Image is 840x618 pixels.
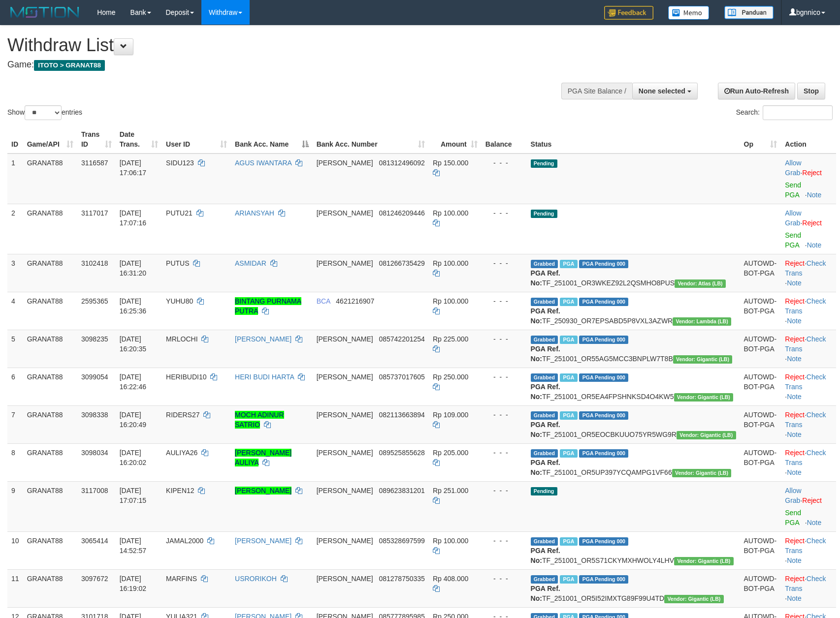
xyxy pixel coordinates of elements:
[120,209,147,227] span: [DATE] 17:07:16
[485,372,523,382] div: - - -
[7,368,23,405] td: 6
[740,405,781,443] td: AUTOWD-BOT-PGA
[23,405,77,443] td: GRANAT88
[579,537,628,546] span: PGA Pending
[787,279,802,287] a: Note
[317,487,373,494] span: [PERSON_NAME]
[81,487,108,494] span: 3117008
[527,569,740,607] td: TF_251001_OR5I52IMXTG89F99U4TD
[718,83,795,99] a: Run Auto-Refresh
[785,373,805,381] a: Reject
[23,443,77,481] td: GRANAT88
[763,105,833,120] input: Search:
[531,547,560,564] b: PGA Ref. No:
[317,411,373,419] span: [PERSON_NAME]
[120,537,147,555] span: [DATE] 14:52:57
[531,421,560,438] b: PGA Ref. No:
[433,297,468,305] span: Rp 100.000
[166,449,197,457] span: AULIYA26
[781,154,836,204] td: ·
[23,125,77,154] th: Game/API: activate to sort column ascending
[7,154,23,204] td: 1
[433,537,468,545] span: Rp 100.000
[23,154,77,204] td: GRANAT88
[81,575,108,583] span: 3097672
[23,481,77,531] td: GRANAT88
[527,368,740,405] td: TF_251001_OR5EA4FPSHNKSD4O4KW5
[527,443,740,481] td: TF_251001_OR5UP397YCQAMPG1VF66
[485,296,523,306] div: - - -
[120,487,147,504] span: [DATE] 17:07:15
[317,449,373,457] span: [PERSON_NAME]
[34,60,105,71] span: ITOTO > GRANAT88
[485,208,523,218] div: - - -
[23,569,77,607] td: GRANAT88
[560,260,577,268] span: Marked by bgndedek
[81,297,108,305] span: 2595365
[785,159,802,177] span: ·
[672,469,732,477] span: Vendor URL: https://dashboard.q2checkout.com/secure
[579,411,628,420] span: PGA Pending
[485,486,523,495] div: - - -
[787,594,802,602] a: Note
[317,575,373,583] span: [PERSON_NAME]
[235,575,277,583] a: USRORIKOH
[531,383,560,401] b: PGA Ref. No:
[81,373,108,381] span: 3099054
[785,209,801,227] a: Allow Grab
[120,449,147,466] span: [DATE] 16:20:02
[317,335,373,343] span: [PERSON_NAME]
[81,209,108,217] span: 3117017
[781,443,836,481] td: · ·
[740,368,781,405] td: AUTOWD-BOT-PGA
[433,411,468,419] span: Rp 109.000
[81,159,108,167] span: 3116587
[7,531,23,569] td: 10
[527,405,740,443] td: TF_251001_OR5EOCBKUUO75YR5WG9R
[7,481,23,531] td: 9
[7,292,23,330] td: 4
[379,411,424,419] span: Copy 082113663894 to clipboard
[560,537,577,546] span: Marked by bgndedek
[579,449,628,458] span: PGA Pending
[560,336,577,344] span: Marked by bgndedek
[785,231,801,249] a: Send PGA
[7,60,550,70] h4: Game:
[531,298,558,306] span: Grabbed
[531,159,557,168] span: Pending
[740,443,781,481] td: AUTOWD-BOT-PGA
[235,373,294,381] a: HERI BUDI HARTA
[433,159,468,167] span: Rp 150.000
[23,330,77,368] td: GRANAT88
[166,575,197,583] span: MARFINS
[23,531,77,569] td: GRANAT88
[560,575,577,584] span: Marked by bgndedek
[785,509,801,526] a: Send PGA
[560,298,577,306] span: Marked by bgndany
[664,595,724,603] span: Vendor URL: https://dashboard.q2checkout.com/secure
[639,87,685,95] span: None selected
[433,449,468,457] span: Rp 205.000
[81,449,108,457] span: 3098034
[785,449,826,466] a: Check Trans
[485,334,523,344] div: - - -
[7,5,82,20] img: MOTION_logo.png
[379,449,424,457] span: Copy 089525855628 to clipboard
[807,519,822,526] a: Note
[531,269,560,287] b: PGA Ref. No:
[235,209,274,217] a: ARIANSYAH
[785,259,805,267] a: Reject
[785,411,805,419] a: Reject
[802,219,822,227] a: Reject
[7,125,23,154] th: ID
[807,191,822,199] a: Note
[235,411,284,429] a: MOCH ADINUR SATRIO
[120,259,147,277] span: [DATE] 16:31:20
[166,159,194,167] span: SIDU123
[23,368,77,405] td: GRANAT88
[317,297,330,305] span: BCA
[781,254,836,292] td: · ·
[781,292,836,330] td: · ·
[673,317,731,326] span: Vendor URL: https://dashboard.q2checkout.com/secure
[531,449,558,458] span: Grabbed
